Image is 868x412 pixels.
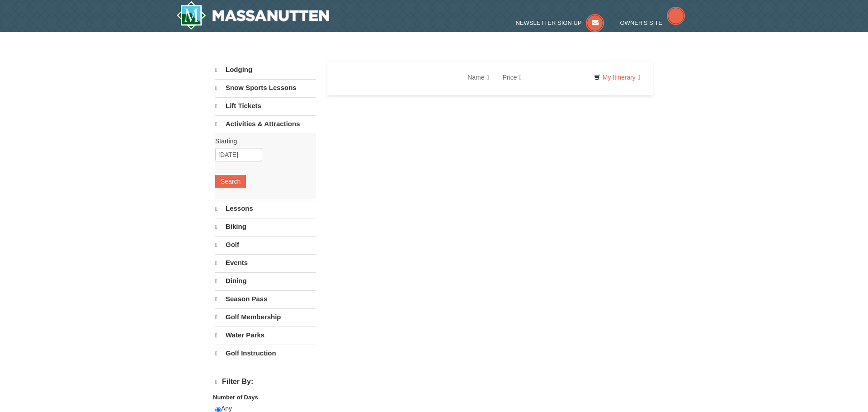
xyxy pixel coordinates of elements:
[215,200,316,217] a: Lessons
[516,19,582,26] span: Newsletter Sign Up
[461,68,495,86] a: Name
[215,62,316,78] a: Lodging
[215,115,316,133] a: Activities & Attractions
[215,236,316,253] a: Golf
[620,19,685,26] a: Owner's Site
[215,290,316,308] a: Season Pass
[176,1,329,30] a: Massanutten Resort
[176,1,329,30] img: Massanutten Resort Logo
[215,218,316,235] a: Biking
[215,79,316,96] a: Snow Sports Lessons
[215,97,316,114] a: Lift Tickets
[213,394,258,401] strong: Number of Days
[215,254,316,271] a: Events
[620,19,663,26] span: Owner's Site
[215,378,316,386] h4: Filter By:
[496,68,528,86] a: Price
[215,345,316,362] a: Golf Instruction
[215,272,316,289] a: Dining
[516,19,604,26] a: Newsletter Sign Up
[215,327,316,344] a: Water Parks
[588,71,646,84] a: My Itinerary
[215,308,316,326] a: Golf Membership
[215,137,309,146] label: Starting
[215,175,246,188] button: Search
